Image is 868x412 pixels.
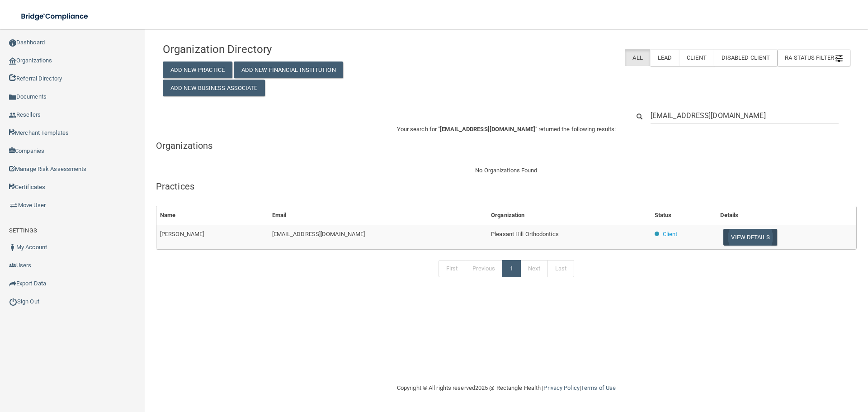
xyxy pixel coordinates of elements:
[156,141,857,151] h5: Organizations
[520,260,547,277] a: Next
[9,244,16,251] img: ic_user_dark.df1a06c3.png
[625,49,650,66] label: All
[156,206,269,225] th: Name
[9,262,16,269] img: icon-users.e205127d.png
[9,112,16,119] img: ic_reseller.de258add.png
[160,231,204,237] span: [PERSON_NAME]
[439,260,466,277] a: First
[679,49,714,66] label: Client
[272,231,365,237] span: [EMAIL_ADDRESS][DOMAIN_NAME]
[156,124,857,135] p: Your search for " " returned the following results:
[234,62,343,78] button: Add New Financial Institution
[502,260,521,277] a: 1
[163,43,383,55] h4: Organization Directory
[269,206,488,225] th: Email
[487,206,651,225] th: Organization
[465,260,503,277] a: Previous
[650,49,679,66] label: Lead
[723,229,777,246] button: View Details
[156,181,857,191] h5: Practices
[9,280,16,287] img: icon-export.b9366987.png
[9,94,16,101] img: icon-documents.8dae5593.png
[163,62,232,78] button: Add New Practice
[163,80,265,96] button: Add New Business Associate
[785,54,843,61] span: RA Status Filter
[651,107,839,124] input: Search
[9,298,17,306] img: ic_power_dark.7ecde6b1.png
[9,201,18,210] img: briefcase.64adab9b.png
[14,7,97,26] img: bridge_compliance_login_screen.278c3ca4.svg
[717,206,856,225] th: Details
[9,57,16,65] img: organization-icon.f8decf85.png
[9,225,37,236] label: SETTINGS
[156,165,857,176] div: No Organizations Found
[547,260,574,277] a: Last
[9,39,16,47] img: ic_dashboard_dark.d01f4a41.png
[714,49,778,66] label: Disabled Client
[663,229,678,240] p: Client
[341,374,671,403] div: Copyright © All rights reserved 2025 @ Rectangle Health | |
[543,384,579,391] a: Privacy Policy
[835,55,843,62] img: icon-filter@2x.21656d0b.png
[440,126,535,133] span: [EMAIL_ADDRESS][DOMAIN_NAME]
[581,384,616,391] a: Terms of Use
[491,231,559,237] span: Pleasant Hill Orthodontics
[651,206,717,225] th: Status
